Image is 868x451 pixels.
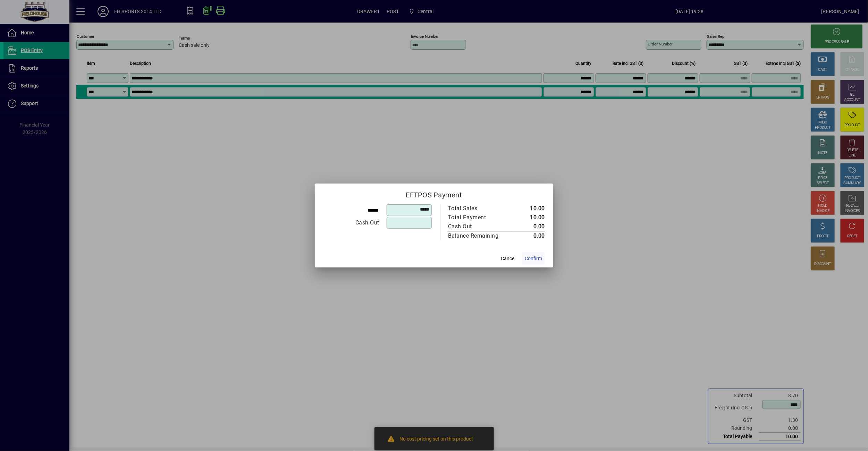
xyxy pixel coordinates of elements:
[315,184,553,204] h2: EFTPOS Payment
[513,213,545,222] td: 10.00
[497,252,519,265] button: Cancel
[448,232,506,240] div: Balance Remaining
[513,204,545,213] td: 10.00
[513,222,545,231] td: 0.00
[501,255,515,262] span: Cancel
[448,222,506,231] div: Cash Out
[448,213,513,222] td: Total Payment
[513,231,545,241] td: 0.00
[448,204,513,213] td: Total Sales
[522,252,545,265] button: Confirm
[525,255,542,262] span: Confirm
[323,219,379,227] div: Cash Out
